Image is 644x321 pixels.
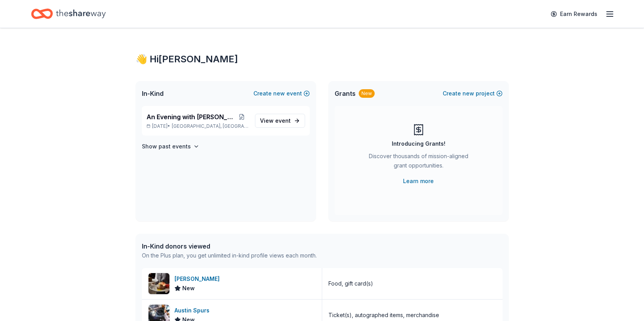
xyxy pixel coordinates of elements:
a: Earn Rewards [546,7,602,21]
button: Createnewevent [253,89,310,98]
span: [GEOGRAPHIC_DATA], [GEOGRAPHIC_DATA] [172,123,248,129]
span: An Evening with [PERSON_NAME] [147,112,235,122]
a: View event [255,114,305,128]
span: In-Kind [142,89,164,98]
h4: Show past events [142,142,191,151]
div: On the Plus plan, you get unlimited in-kind profile views each month. [142,251,317,260]
div: Ticket(s), autographed items, merchandise [328,310,439,320]
span: new [273,89,285,98]
img: Image for Fleming's [148,273,169,294]
span: Grants [335,89,356,98]
div: Introducing Grants! [392,139,445,148]
button: Show past events [142,142,199,151]
span: event [275,117,291,124]
div: In-Kind donors viewed [142,242,317,251]
a: Home [31,5,106,23]
div: Austin Spurs [175,306,213,315]
div: Food, gift card(s) [328,279,373,288]
a: Learn more [403,176,434,186]
span: New [182,284,195,293]
div: [PERSON_NAME] [175,274,223,284]
button: Createnewproject [443,89,503,98]
span: View [260,116,291,125]
p: [DATE] • [147,123,249,129]
div: New [359,89,375,98]
div: 👋 Hi [PERSON_NAME] [136,53,509,65]
div: Discover thousands of mission-aligned grant opportunities. [366,152,471,173]
span: new [462,89,474,98]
